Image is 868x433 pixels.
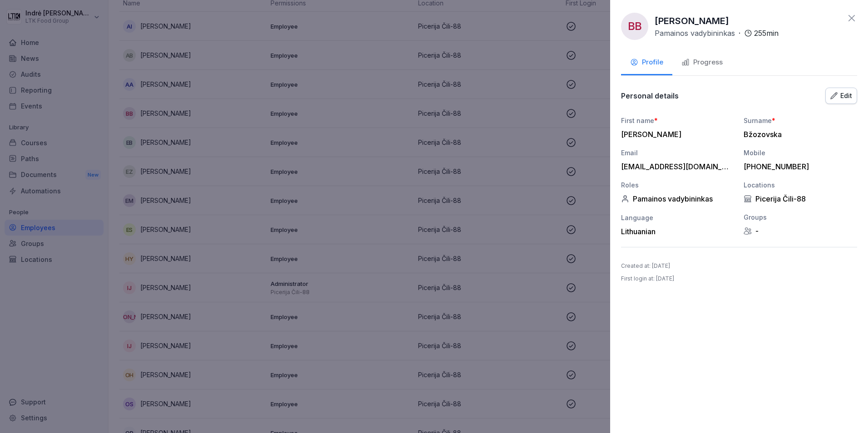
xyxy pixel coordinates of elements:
[621,148,735,157] div: Email
[621,116,735,125] div: First name
[621,275,674,283] p: First login at : [DATE]
[830,91,852,101] div: Edit
[621,180,735,190] div: Roles
[744,212,857,222] div: Groups
[672,51,732,75] button: Progress
[744,162,853,171] div: [PHONE_NUMBER]
[825,88,857,104] button: Edit
[744,148,857,157] div: Mobile
[744,116,857,125] div: Surname
[621,194,735,203] div: Pamainos vadybininkas
[655,14,729,28] p: [PERSON_NAME]
[621,162,730,171] div: [EMAIL_ADDRESS][DOMAIN_NAME]
[621,262,670,270] p: Created at : [DATE]
[744,226,857,236] div: -
[655,28,735,39] p: Pamainos vadybininkas
[630,57,663,68] div: Profile
[744,130,853,139] div: Bžozovska
[621,13,648,40] div: BB
[621,51,672,75] button: Profile
[655,28,779,39] div: ·
[621,130,730,139] div: [PERSON_NAME]
[621,91,679,100] p: Personal details
[744,194,857,203] div: Picerija Čili-88
[621,227,735,236] div: Lithuanian
[621,213,735,222] div: Language
[681,57,723,68] div: Progress
[744,180,857,190] div: Locations
[754,28,779,39] p: 255 min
